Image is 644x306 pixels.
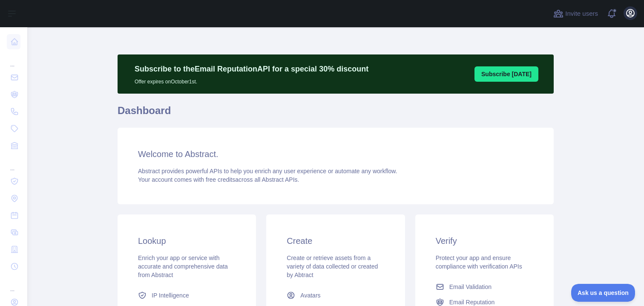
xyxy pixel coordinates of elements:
span: Avatars [300,291,320,300]
button: Invite users [552,7,600,20]
span: Abstract provides powerful APIs to help you enrich any user experience or automate any workflow. [138,168,397,174]
h3: Verify [436,235,533,247]
a: IP Intelligence [135,288,239,303]
iframe: Toggle Customer Support [571,284,635,302]
span: Your account comes with across all Abstract APIs. [138,176,299,183]
div: ... [7,155,20,172]
button: Subscribe [DATE] [474,66,538,82]
a: Email Validation [432,279,537,295]
a: Avatars [283,288,388,303]
span: Create or retrieve assets from a variety of data collected or created by Abtract [287,255,378,278]
span: Email Validation [449,283,492,291]
span: Invite users [565,9,598,19]
h1: Dashboard [118,104,554,124]
h3: Lookup [138,235,236,247]
p: Subscribe to the Email Reputation API for a special 30 % discount [135,63,368,75]
p: Offer expires on October 1st. [135,75,368,85]
h3: Welcome to Abstract. [138,148,533,160]
div: ... [7,276,20,293]
span: IP Intelligence [152,291,189,300]
h3: Create [287,235,384,247]
div: ... [7,51,20,68]
span: Protect your app and ensure compliance with verification APIs [436,255,522,270]
span: Enrich your app or service with accurate and comprehensive data from Abstract [138,255,228,278]
span: free credits [206,176,235,183]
